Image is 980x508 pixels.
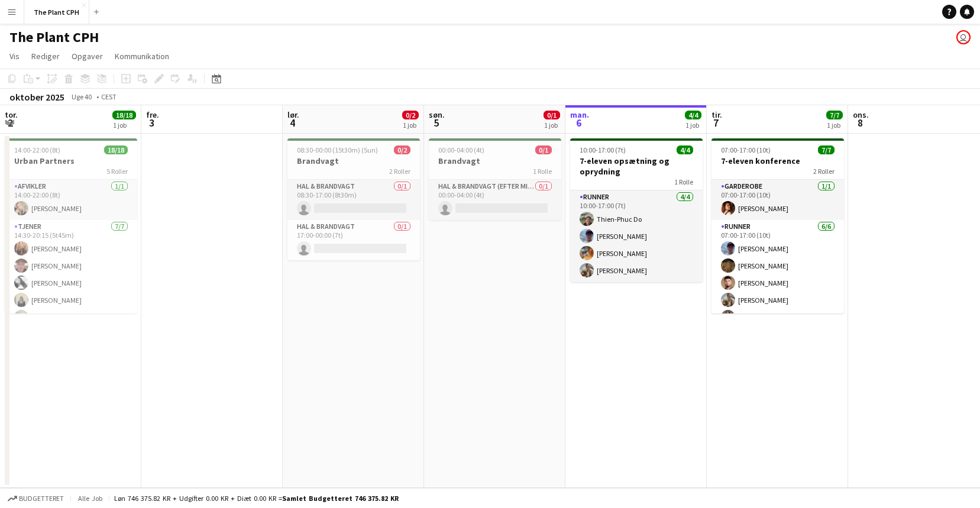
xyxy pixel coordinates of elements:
app-user-avatar: Magnus Pedersen [956,30,971,44]
span: 4 [286,116,299,130]
app-job-card: 00:00-04:00 (4t)0/1Brandvagt1 RolleHal & brandvagt (efter midnat)0/100:00-04:00 (4t) [429,138,561,220]
span: 2 Roller [813,167,835,176]
span: 1 Rolle [674,177,693,186]
span: fre. [146,109,159,120]
span: Alle job [76,494,104,503]
span: 0/2 [402,111,419,119]
app-card-role: Tjener7/714:30-20:15 (5t45m)[PERSON_NAME][PERSON_NAME][PERSON_NAME][PERSON_NAME][PERSON_NAME] [5,220,137,363]
span: 7 [710,116,722,130]
div: oktober 2025 [9,91,64,103]
span: Budgetteret [19,494,64,503]
span: tir. [711,109,722,120]
div: 1 job [403,121,418,130]
span: 5 [427,116,445,130]
span: man. [570,109,589,120]
div: 1 job [685,121,701,130]
h3: Brandvagt [429,156,561,166]
h3: 7-eleven konference [711,156,844,166]
span: ons. [853,109,869,120]
h3: 7-eleven opsætning og oprydning [570,156,703,177]
span: Samlet budgetteret 746 375.82 KR [282,494,399,503]
div: Løn 746 375.82 KR + Udgifter 0.00 KR + Diæt 0.00 KR = [114,494,399,503]
span: 1 Rolle [533,167,552,176]
span: tor. [5,109,18,120]
span: 4/4 [677,145,693,154]
app-card-role: Runner4/410:00-17:00 (7t)Thien-Phuc Do[PERSON_NAME][PERSON_NAME][PERSON_NAME] [570,190,703,282]
app-card-role: Garderobe1/107:00-17:00 (10t)[PERSON_NAME] [711,180,844,220]
app-job-card: 10:00-17:00 (7t)4/47-eleven opsætning og oprydning1 RolleRunner4/410:00-17:00 (7t)Thien-Phuc Do[P... [570,138,703,282]
div: 1 job [544,121,559,130]
a: Vis [5,48,24,64]
app-job-card: 14:00-22:00 (8t)18/18Urban Partners5 RollerAfvikler1/114:00-22:00 (8t)[PERSON_NAME]Tjener7/714:30... [5,138,137,313]
div: 1 job [113,121,135,130]
span: 2 Roller [389,167,410,176]
span: Kommunikation [115,51,169,62]
app-card-role: Afvikler1/114:00-22:00 (8t)[PERSON_NAME] [5,180,137,220]
h3: Brandvagt [287,156,420,166]
span: 7/7 [818,145,835,154]
h1: The Plant CPH [9,28,99,46]
span: 08:30-00:00 (15t30m) (Sun) [297,145,378,154]
h3: Urban Partners [5,156,137,166]
button: The Plant CPH [24,1,89,24]
app-card-role: Hal & brandvagt0/108:30-17:00 (8t30m) [287,180,420,220]
span: 5 Roller [106,167,128,176]
span: 00:00-04:00 (4t) [438,145,484,154]
span: Rediger [31,51,60,62]
span: 8 [851,116,869,130]
span: 7/7 [826,111,843,119]
div: 1 job [827,121,842,130]
app-job-card: 08:30-00:00 (15t30m) (Sun)0/2Brandvagt2 RollerHal & brandvagt0/108:30-17:00 (8t30m) Hal & brandva... [287,138,420,260]
span: 2 [3,116,18,130]
span: 6 [568,116,589,130]
span: Uge 40 [67,92,96,101]
app-card-role: Hal & brandvagt (efter midnat)0/100:00-04:00 (4t) [429,180,561,220]
span: 18/18 [112,111,136,119]
span: 0/2 [394,145,410,154]
div: CEST [101,92,117,101]
a: Rediger [27,48,64,64]
span: 3 [144,116,159,130]
app-job-card: 07:00-17:00 (10t)7/77-eleven konference2 RollerGarderobe1/107:00-17:00 (10t)[PERSON_NAME]Runner6/... [711,138,844,313]
a: Kommunikation [110,48,174,64]
span: 4/4 [685,111,701,119]
a: Opgaver [67,48,108,64]
span: 10:00-17:00 (7t) [580,145,626,154]
span: 0/1 [535,145,552,154]
span: 07:00-17:00 (10t) [721,145,771,154]
span: søn. [429,109,445,120]
span: lør. [287,109,299,120]
span: 18/18 [104,145,128,154]
span: 0/1 [544,111,560,119]
button: Budgetteret [6,492,66,505]
app-card-role: Hal & brandvagt0/117:00-00:00 (7t) [287,220,420,260]
app-card-role: Runner6/607:00-17:00 (10t)[PERSON_NAME][PERSON_NAME][PERSON_NAME][PERSON_NAME][PERSON_NAME] [711,220,844,346]
span: Opgaver [72,51,103,62]
span: 14:00-22:00 (8t) [14,145,60,154]
span: Vis [9,51,20,62]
